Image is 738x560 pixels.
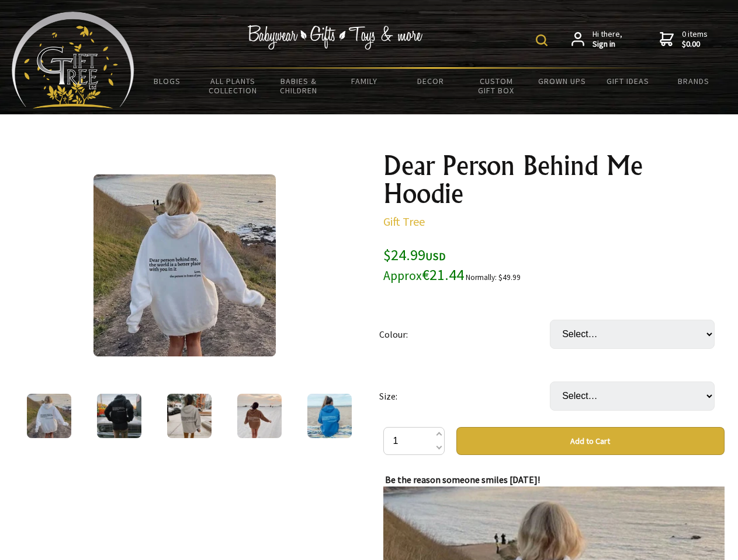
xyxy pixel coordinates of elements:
a: Gift Ideas [595,69,661,93]
small: Normally: $49.99 [466,272,521,282]
img: Dear Person Behind Me Hoodie [237,394,282,438]
strong: $0.00 [682,39,708,50]
a: BLOGS [134,69,200,93]
a: Hi there,Sign in [571,29,622,50]
a: Family [332,69,398,93]
span: 0 items [682,29,708,50]
span: Hi there, [593,29,622,50]
span: USD [425,250,446,263]
img: Dear Person Behind Me Hoodie [97,394,141,438]
img: Dear Person Behind Me Hoodie [167,394,212,438]
h1: Dear Person Behind Me Hoodie [383,152,725,208]
span: $24.99 €21.44 [383,245,464,284]
a: All Plants Collection [200,69,266,103]
a: Babies & Children [266,69,332,103]
img: Dear Person Behind Me Hoodie [27,394,71,438]
button: Add to Cart [456,427,725,455]
img: Babywear - Gifts - Toys & more [248,25,423,50]
a: Gift Tree [383,214,425,229]
a: Decor [397,69,463,93]
small: Approx [383,268,422,283]
img: Dear Person Behind Me Hoodie [307,394,352,438]
a: Brands [661,69,727,93]
td: Colour: [379,303,550,365]
strong: Sign in [593,39,622,50]
img: Dear Person Behind Me Hoodie [93,174,276,356]
a: Custom Gift Box [463,69,529,103]
a: Grown Ups [529,69,595,93]
img: Babyware - Gifts - Toys and more... [12,12,134,108]
td: Size: [379,365,550,427]
a: 0 items$0.00 [660,29,708,50]
img: product search [536,34,548,46]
